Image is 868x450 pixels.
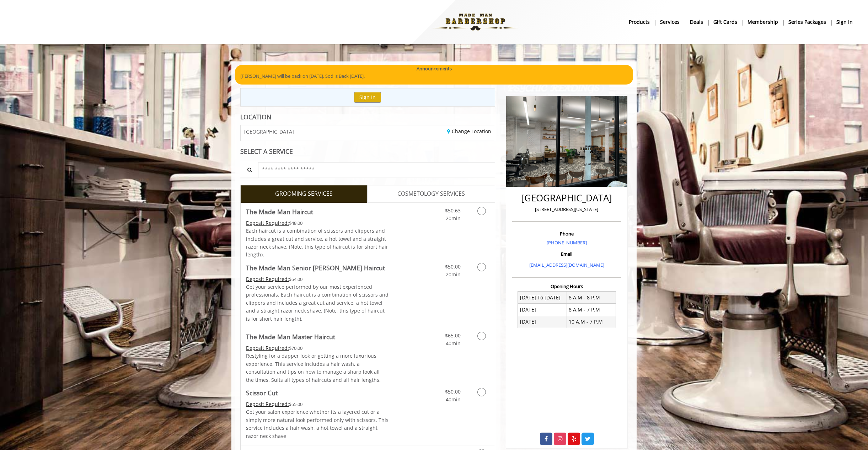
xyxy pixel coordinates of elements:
[246,388,278,398] b: Scissor Cut
[427,2,524,42] img: Made Man Barbershop logo
[788,18,826,26] b: Series packages
[660,18,680,26] b: Services
[417,65,452,72] b: Announcements
[624,17,655,27] a: Productsproducts
[445,332,461,339] span: $65.00
[743,17,783,27] a: MembershipMembership
[246,276,289,282] span: This service needs some Advance to be paid before we block your appointment
[240,148,495,155] div: SELECT A SERVICE
[246,352,381,383] span: Restyling for a dapper look or getting a more luxurious experience. This service includes a hair ...
[512,284,621,289] h3: Opening Hours
[446,271,461,278] span: 20min
[748,18,778,26] b: Membership
[240,113,271,121] b: LOCATION
[446,215,461,222] span: 20min
[246,344,389,352] div: $70.00
[783,17,831,27] a: Series packagesSeries packages
[446,340,461,347] span: 40min
[629,18,650,26] b: products
[708,17,743,27] a: Gift cardsgift cards
[685,17,708,27] a: DealsDeals
[514,206,620,213] p: [STREET_ADDRESS][US_STATE]
[518,316,567,328] td: [DATE]
[567,304,616,316] td: 8 A.M - 7 P.M
[447,128,491,135] a: Change Location
[713,18,737,26] b: gift cards
[445,263,461,270] span: $50.00
[246,283,389,323] p: Get your service performed by our most experienced professionals. Each haircut is a combination o...
[246,275,389,283] div: $54.00
[836,18,853,26] b: sign in
[246,400,389,408] div: $55.00
[831,17,858,27] a: sign insign in
[240,162,258,178] button: Service Search
[354,92,381,102] button: Sign In
[567,316,616,328] td: 10 A.M - 7 P.M
[446,396,461,403] span: 40min
[514,231,620,236] h3: Phone
[244,129,294,134] span: [GEOGRAPHIC_DATA]
[445,388,461,395] span: $50.00
[529,262,604,268] a: [EMAIL_ADDRESS][DOMAIN_NAME]
[514,251,620,256] h3: Email
[514,193,620,203] h2: [GEOGRAPHIC_DATA]
[246,219,289,226] span: This service needs some Advance to be paid before we block your appointment
[275,189,333,199] span: GROOMING SERVICES
[246,227,388,258] span: Each haircut is a combination of scissors and clippers and includes a great cut and service, a ho...
[567,292,616,304] td: 8 A.M - 8 P.M
[240,72,628,80] p: [PERSON_NAME] will be back on [DATE]. Sod is Back [DATE].
[246,345,289,351] span: This service needs some Advance to be paid before we block your appointment
[518,304,567,316] td: [DATE]
[246,263,385,273] b: The Made Man Senior [PERSON_NAME] Haircut
[547,239,587,246] a: [PHONE_NUMBER]
[397,189,465,199] span: COSMETOLOGY SERVICES
[246,332,335,342] b: The Made Man Master Haircut
[690,18,703,26] b: Deals
[246,219,389,227] div: $48.00
[655,17,685,27] a: ServicesServices
[518,292,567,304] td: [DATE] To [DATE]
[445,207,461,214] span: $50.63
[246,207,313,217] b: The Made Man Haircut
[246,401,289,407] span: This service needs some Advance to be paid before we block your appointment
[246,408,389,440] p: Get your salon experience whether its a layered cut or a simply more natural look performed only ...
